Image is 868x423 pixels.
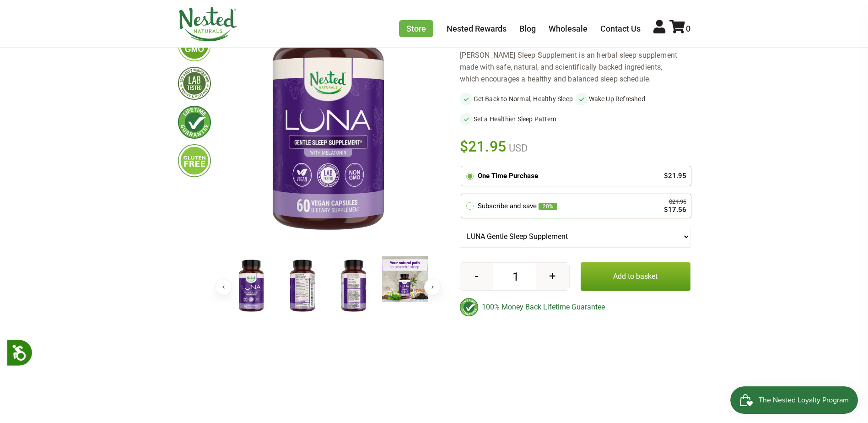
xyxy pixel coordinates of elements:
a: Store [399,20,433,37]
img: LUNA Gentle Sleep Supplement [382,256,428,302]
img: LUNA Gentle Sleep Supplement [228,256,274,316]
li: Get Back to Normal, Healthy Sleep [460,92,575,105]
iframe: Button to open loyalty program pop-up [730,386,859,414]
a: Wholesale [549,24,588,33]
img: LUNA Gentle Sleep Supplement [280,256,325,316]
img: glutenfree [178,144,211,177]
button: Previous [216,279,232,295]
span: USD [507,142,528,154]
li: Wake Up Refreshed [575,92,690,105]
li: Set a Healthier Sleep Pattern [460,113,575,125]
a: Nested Rewards [447,24,507,33]
img: badge-lifetimeguarantee-color.svg [460,298,478,316]
div: 100% Money Back Lifetime Guarantee [460,298,690,316]
img: thirdpartytested [178,67,211,100]
a: 0 [669,24,690,33]
img: LUNA Gentle Sleep Supplement [331,256,377,316]
button: + [536,263,569,290]
button: Add to basket [581,262,690,291]
a: Blog [519,24,536,33]
button: - [460,263,493,290]
span: 0 [686,24,690,33]
div: [PERSON_NAME] Sleep Supplement is an herbal sleep supplement made with safe, natural, and scienti... [460,49,690,85]
a: Contact Us [600,24,641,33]
img: lifetimeguarantee [178,106,211,139]
img: Nested Naturals [178,7,237,42]
span: $21.95 [460,136,507,157]
button: Next [424,279,441,295]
